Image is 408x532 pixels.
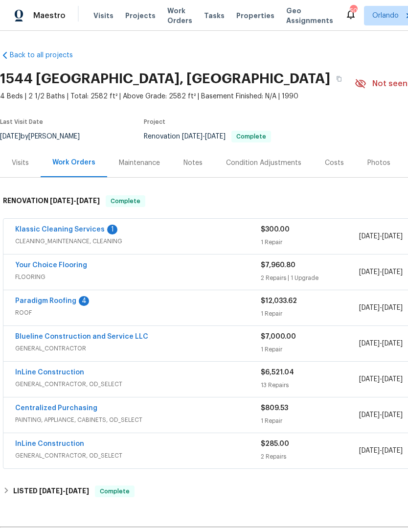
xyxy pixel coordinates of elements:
span: Maestro [33,11,66,21]
span: [DATE] [382,269,403,276]
span: - [50,197,100,204]
span: - [359,303,403,313]
span: - [359,267,403,277]
span: - [39,487,89,494]
span: Tasks [204,12,225,19]
span: GENERAL_CONTRACTOR [15,344,261,353]
span: [DATE] [359,304,380,311]
span: $7,960.80 [261,262,295,269]
span: Complete [232,134,270,139]
div: Costs [325,158,344,168]
span: PAINTING, APPLIANCE, CABINETS, OD_SELECT [15,415,261,425]
span: Properties [236,11,274,21]
span: [DATE] [359,233,380,240]
div: 1 [107,225,117,234]
span: [DATE] [182,133,203,140]
span: [DATE] [382,376,403,383]
div: 4 [79,296,89,306]
span: [DATE] [359,340,380,347]
span: - [359,410,403,420]
div: Notes [183,158,203,168]
a: Klassic Cleaning Services [15,226,105,233]
div: Maintenance [119,158,160,168]
a: InLine Construction [15,369,84,376]
span: [DATE] [359,412,380,418]
span: [DATE] [66,487,89,494]
span: [DATE] [205,133,226,140]
span: CLEANING_MAINTENANCE, CLEANING [15,236,261,246]
span: $12,033.62 [261,298,297,304]
span: Geo Assignments [286,6,333,25]
span: [DATE] [76,197,100,204]
span: $285.00 [261,440,289,447]
span: GENERAL_CONTRACTOR, OD_SELECT [15,451,261,461]
span: $7,000.00 [261,333,296,340]
div: Condition Adjustments [226,158,301,168]
span: $809.53 [261,405,288,412]
a: Blueline Construction and Service LLC [15,333,148,340]
span: [DATE] [382,340,403,347]
span: Complete [107,196,144,206]
span: [DATE] [359,447,380,454]
a: Your Choice Flooring [15,262,87,269]
div: 1 Repair [261,309,359,319]
span: $6,521.04 [261,369,294,376]
span: Visits [93,11,113,21]
span: [DATE] [39,487,63,494]
span: - [359,446,403,456]
span: [DATE] [359,376,380,383]
button: Copy Address [330,70,348,88]
span: - [359,231,403,241]
span: GENERAL_CONTRACTOR, OD_SELECT [15,379,261,389]
span: [DATE] [382,233,403,240]
span: [DATE] [382,304,403,311]
div: 2 Repairs | 1 Upgrade [261,273,359,283]
span: [DATE] [382,412,403,418]
span: Projects [125,11,156,21]
h6: RENOVATION [3,195,100,207]
span: - [182,133,226,140]
div: 1 Repair [261,237,359,247]
div: Visits [12,158,29,168]
div: 1 Repair [261,416,359,426]
div: 2 Repairs [261,452,359,462]
div: 13 Repairs [261,380,359,390]
a: Paradigm Roofing [15,298,76,304]
h6: LISTED [13,486,89,497]
span: Work Orders [167,6,192,25]
span: Project [144,119,165,125]
span: [DATE] [382,447,403,454]
span: Renovation [144,133,271,140]
span: - [359,339,403,348]
span: FLOORING [15,272,261,282]
span: [DATE] [359,269,380,276]
div: Photos [367,158,390,168]
a: InLine Construction [15,440,84,447]
span: Orlando [372,11,399,21]
span: ROOF [15,308,261,318]
div: 1 Repair [261,345,359,354]
span: $300.00 [261,226,290,233]
div: 50 [350,6,357,16]
span: Complete [96,486,134,496]
div: Work Orders [52,158,95,167]
a: Centralized Purchasing [15,405,97,412]
span: [DATE] [50,197,73,204]
span: - [359,374,403,384]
